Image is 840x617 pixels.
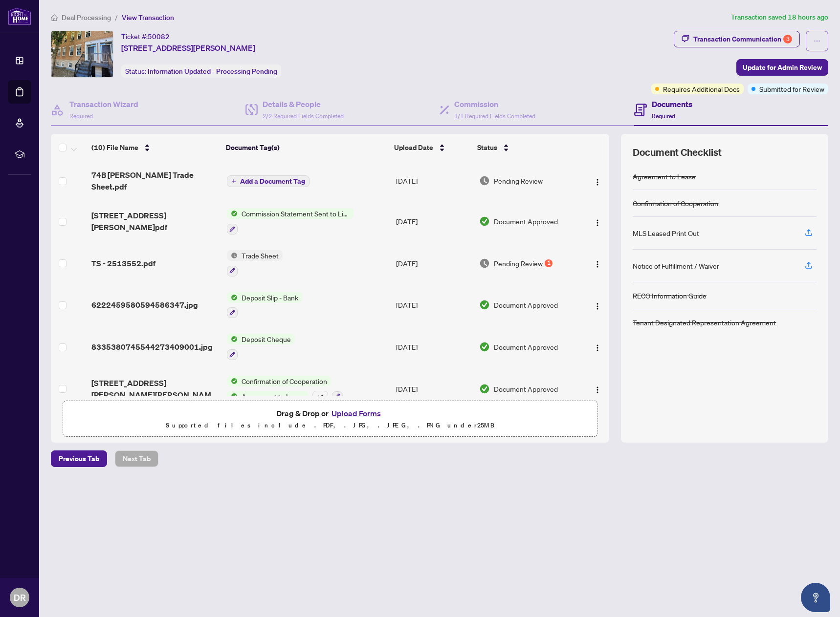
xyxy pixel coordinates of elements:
span: plus [231,179,236,184]
span: Document Approved [494,216,558,227]
button: Add a Document Tag [227,175,309,187]
button: Status IconCommission Statement Sent to Listing Brokerage [227,208,354,234]
span: Document Approved [494,383,558,394]
img: Logo [594,219,601,227]
div: Notice of Fulfillment / Waiver [633,260,719,271]
span: Status [477,142,497,153]
span: Drag & Drop or [276,407,384,420]
td: [DATE] [392,368,476,410]
button: Add a Document Tag [227,175,309,188]
button: Open asap [801,583,830,612]
th: Status [473,134,577,161]
img: Document Status [479,341,490,352]
img: Logo [594,386,601,394]
div: Tenant Designated Representation Agreement [633,317,776,328]
img: Logo [594,302,601,310]
td: [DATE] [392,242,476,284]
span: Information Updated - Processing Pending [148,67,277,76]
span: Commission Statement Sent to Listing Brokerage [238,208,354,219]
div: Status: [121,64,281,78]
span: 2/2 Required Fields Completed [263,112,344,120]
span: 1/1 Required Fields Completed [454,112,535,120]
td: [DATE] [392,284,476,326]
span: View Transaction [122,13,174,22]
img: Document Status [479,299,490,310]
img: Status Icon [227,391,238,402]
button: Status IconConfirmation of CooperationStatus IconAgreement to Lease+1 [227,376,343,402]
h4: Transaction Wizard [69,98,138,110]
img: Logo [594,260,601,268]
div: MLS Leased Print Out [633,228,699,238]
span: Pending Review [494,258,543,269]
td: [DATE] [392,326,476,368]
button: Logo [590,297,605,313]
button: Status IconDeposit Slip - Bank [227,292,302,319]
img: Document Status [479,383,490,394]
button: Upload Forms [329,407,384,420]
span: Trade Sheet [238,250,283,261]
h4: Commission [454,98,535,110]
th: Document Tag(s) [222,134,390,161]
span: 6222459580594586347.jpg [91,299,198,311]
button: Logo [590,213,605,229]
button: Logo [590,381,605,397]
img: Document Status [479,175,490,186]
button: Status IconDeposit Cheque [227,334,295,360]
span: [STREET_ADDRESS][PERSON_NAME]pdf [91,210,219,233]
span: 8335380745544273409001.jpg [91,341,213,353]
th: Upload Date [390,134,473,161]
li: / [115,12,118,23]
img: Logo [594,344,601,352]
span: Requires Additional Docs [663,84,740,94]
h4: Documents [652,98,692,110]
button: Previous Tab [51,450,107,467]
span: [STREET_ADDRESS][PERSON_NAME] [121,42,255,54]
td: [DATE] [392,200,476,242]
button: Logo [590,173,605,189]
span: Document Approved [494,299,558,310]
span: Add a Document Tag [240,178,305,185]
span: Submitted for Review [759,84,824,94]
span: Update for Admin Review [743,60,822,75]
button: Next Tab [115,450,158,467]
span: Confirmation of Cooperation [238,376,331,386]
span: Deal Processing [62,13,111,22]
div: + 1 [312,391,328,402]
span: Pending Review [494,175,543,186]
span: TS - 2513552.pdf [91,257,155,269]
div: Ticket #: [121,31,170,42]
span: Required [69,112,93,120]
span: Document Approved [494,341,558,352]
span: Drag & Drop orUpload FormsSupported files include .PDF, .JPG, .JPEG, .PNG under25MB [63,401,597,437]
button: Transaction Communication3 [674,31,800,47]
button: Logo [590,255,605,271]
img: IMG-E12208519_1.jpg [51,31,113,77]
span: 50082 [148,32,170,41]
button: Update for Admin Review [736,59,828,76]
span: Deposit Cheque [238,334,295,344]
div: Agreement to Lease [633,171,696,182]
span: [STREET_ADDRESS][PERSON_NAME][PERSON_NAME] - LEASE OFFER - Completed.pdf [91,377,219,401]
img: Document Status [479,258,490,269]
div: 1 [545,259,553,267]
button: Status IconTrade Sheet [227,250,283,277]
span: (10) File Name [91,142,138,153]
article: Transaction saved 18 hours ago [731,12,828,23]
span: 74B [PERSON_NAME] Trade Sheet.pdf [91,169,219,192]
div: RECO Information Guide [633,290,707,301]
div: Transaction Communication [693,31,792,47]
th: (10) File Name [88,134,222,161]
span: Previous Tab [59,451,99,467]
img: Logo [594,178,601,186]
img: Status Icon [227,334,238,344]
img: Status Icon [227,208,238,219]
span: ellipsis [814,38,820,44]
img: Status Icon [227,292,238,303]
span: home [51,14,58,21]
div: Confirmation of Cooperation [633,198,718,209]
td: [DATE] [392,161,476,200]
img: Status Icon [227,250,238,261]
img: Status Icon [227,376,238,386]
button: Logo [590,339,605,355]
span: Deposit Slip - Bank [238,292,302,303]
